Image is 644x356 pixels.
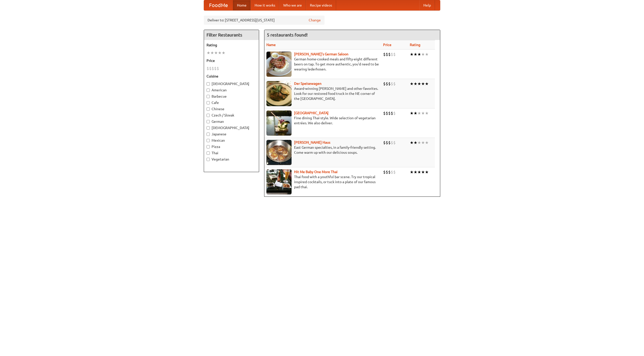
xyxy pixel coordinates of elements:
li: ★ [410,110,414,116]
a: Change [309,18,321,23]
img: speisewagen.jpg [266,81,292,106]
li: $ [391,140,393,145]
li: $ [393,52,396,57]
a: Rating [410,43,420,47]
li: ★ [417,110,421,116]
input: Vegetarian [207,158,210,161]
li: $ [386,110,388,116]
a: [PERSON_NAME] Haus [294,140,330,144]
a: Hit Me Baby One More Thai [294,170,338,174]
label: [DEMOGRAPHIC_DATA] [207,125,256,130]
input: [DEMOGRAPHIC_DATA] [207,82,210,86]
input: American [207,89,210,92]
p: East German specialties, in a family-friendly setting. Come warm up with our delicious soups. [266,145,379,155]
li: ★ [214,50,218,56]
li: $ [386,52,388,57]
li: $ [388,140,391,145]
li: ★ [421,52,425,57]
label: Czech / Slovak [207,113,256,118]
li: $ [388,110,391,116]
li: ★ [414,81,417,87]
li: $ [383,52,386,57]
li: $ [391,110,393,116]
h5: Price [207,58,256,63]
li: ★ [417,81,421,87]
input: Japanese [207,133,210,136]
p: Award-winning [PERSON_NAME] and other favorites. Look for our restored food truck in the NE corne... [266,86,379,101]
a: Name [266,43,276,47]
li: $ [386,169,388,175]
a: FoodMe [204,0,233,10]
a: Who we are [279,0,306,10]
input: Mexican [207,139,210,142]
li: ★ [207,50,210,56]
li: $ [393,81,396,87]
label: Vegetarian [207,157,256,162]
li: ★ [410,81,414,87]
li: $ [383,140,386,145]
p: German home-cooked meals and fifty-eight different beers on tap. To get more authentic, you'd nee... [266,57,379,72]
h5: Cuisine [207,74,256,79]
li: $ [383,110,386,116]
label: Mexican [207,138,256,143]
li: $ [388,169,391,175]
li: $ [386,140,388,145]
label: Thai [207,150,256,155]
a: How it works [251,0,279,10]
p: Thai food with a youthful bar scene. Try our tropical inspired cocktails, or tuck into a plate of... [266,174,379,189]
label: Pizza [207,144,256,149]
a: Recipe videos [306,0,336,10]
label: Japanese [207,132,256,137]
img: babythai.jpg [266,169,292,194]
input: Czech / Slovak [207,114,210,117]
li: ★ [222,50,225,56]
li: ★ [425,169,429,175]
li: ★ [414,169,417,175]
li: ★ [421,169,425,175]
li: ★ [417,52,421,57]
li: $ [383,81,386,87]
li: $ [386,81,388,87]
li: $ [391,81,393,87]
li: $ [214,66,217,71]
h5: Rating [207,43,256,48]
a: Price [383,43,391,47]
li: ★ [425,52,429,57]
input: Chinese [207,107,210,111]
label: Chinese [207,106,256,111]
input: German [207,120,210,123]
input: Barbecue [207,95,210,98]
li: ★ [210,50,214,56]
ng-pluralize: 5 restaurants found! [267,32,308,37]
p: Fine dining Thai-style. Wide selection of vegetarian entrées. We also deliver. [266,115,379,126]
li: ★ [421,110,425,116]
li: $ [393,140,396,145]
a: Der Speisewagen [294,82,321,86]
a: [PERSON_NAME]'s German Saloon [294,52,348,56]
label: [DEMOGRAPHIC_DATA] [207,81,256,86]
b: [GEOGRAPHIC_DATA] [294,111,329,115]
li: $ [391,169,393,175]
label: Barbecue [207,94,256,99]
h4: Filter Restaurants [204,30,259,40]
li: ★ [218,50,222,56]
label: Cafe [207,100,256,105]
li: $ [209,66,212,71]
li: $ [388,52,391,57]
img: esthers.jpg [266,52,292,77]
li: ★ [417,169,421,175]
li: $ [212,66,214,71]
input: Thai [207,151,210,155]
input: [DEMOGRAPHIC_DATA] [207,126,210,130]
li: ★ [425,140,429,145]
li: ★ [414,52,417,57]
li: $ [393,110,396,116]
li: ★ [414,140,417,145]
li: ★ [421,81,425,87]
div: Deliver to: [STREET_ADDRESS][US_STATE] [204,16,325,25]
input: Cafe [207,101,210,104]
